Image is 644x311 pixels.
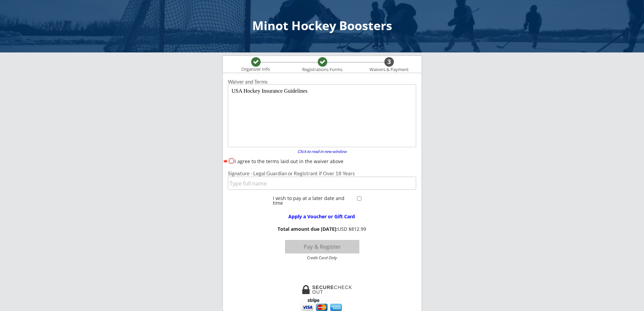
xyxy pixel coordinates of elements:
[384,58,394,66] div: 3
[7,20,637,32] div: Minot Hockey Boosters
[276,226,368,232] div: USD $812.99
[237,67,275,72] div: Organizer Info
[235,158,343,164] label: I agree to the terms laid out in the waiver above
[293,150,351,154] div: Click to read in new window
[288,256,356,260] div: Credit Card Only
[278,226,338,232] strong: Total amount due [DATE]:
[3,3,186,60] body: USA Hockey Insurance Guidelines
[273,196,355,205] div: I wish to pay at a later date and time
[228,79,416,84] div: Waiver and Terms
[228,171,416,176] div: Signature - Legal Guardian or Registrant if Over 18 Years
[278,214,365,219] div: Apply a Voucher or Gift Card
[228,177,416,190] input: Type full name
[312,285,334,290] strong: SECURE
[293,150,351,155] a: Click to read in new window
[223,158,229,164] button: forward
[312,285,353,294] div: CHECKOUT
[366,67,412,72] div: Waivers & Payment
[299,67,346,72] div: Registrations Forms
[285,240,359,253] button: Pay & Register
